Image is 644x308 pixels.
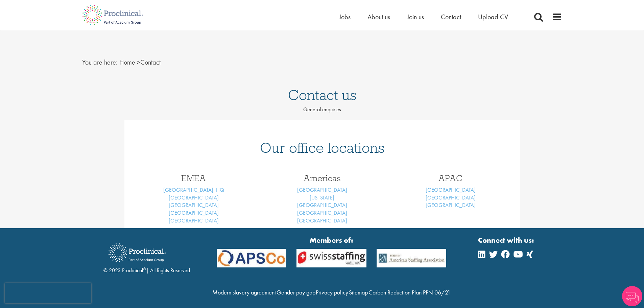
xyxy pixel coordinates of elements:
img: APSCo [372,249,452,267]
a: [GEOGRAPHIC_DATA] [426,186,476,193]
div: © 2023 Proclinical | All Rights Reserved [103,238,190,275]
strong: Members of: [217,235,447,245]
img: Chatbot [622,286,642,306]
a: Modern slavery agreement [212,288,276,296]
a: [US_STATE] [310,194,334,201]
h1: Our office locations [135,140,510,155]
h3: Americas [263,174,381,183]
a: Join us [407,13,424,21]
a: [GEOGRAPHIC_DATA] [426,202,476,209]
a: Privacy policy [316,288,348,296]
iframe: reCAPTCHA [5,283,91,303]
img: APSCo [291,249,372,267]
span: You are here: [82,58,118,67]
a: [GEOGRAPHIC_DATA] [297,202,347,209]
a: [GEOGRAPHIC_DATA] [426,194,476,201]
a: Jobs [339,13,351,21]
strong: Connect with us: [478,235,535,245]
a: breadcrumb link to Home [119,58,135,67]
a: [GEOGRAPHIC_DATA] [169,202,219,209]
sup: ® [143,266,146,271]
img: APSCo [212,249,292,267]
img: Proclinical Recruitment [103,239,171,267]
a: [GEOGRAPHIC_DATA] [169,194,219,201]
a: [GEOGRAPHIC_DATA], HQ [163,186,224,193]
a: About us [367,13,390,21]
span: Contact [119,58,161,67]
a: Sitemap [349,288,368,296]
a: Contact [441,13,461,21]
a: Carbon Reduction Plan PPN 06/21 [368,288,451,296]
a: [GEOGRAPHIC_DATA] [297,209,347,216]
a: Gender pay gap [277,288,315,296]
a: [GEOGRAPHIC_DATA] [169,209,219,216]
a: [GEOGRAPHIC_DATA] [297,217,347,224]
a: [GEOGRAPHIC_DATA] [169,217,219,224]
span: > [137,58,140,67]
a: Upload CV [478,13,508,21]
h3: APAC [391,174,510,183]
a: [GEOGRAPHIC_DATA] [297,186,347,193]
h3: EMEA [135,174,253,183]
